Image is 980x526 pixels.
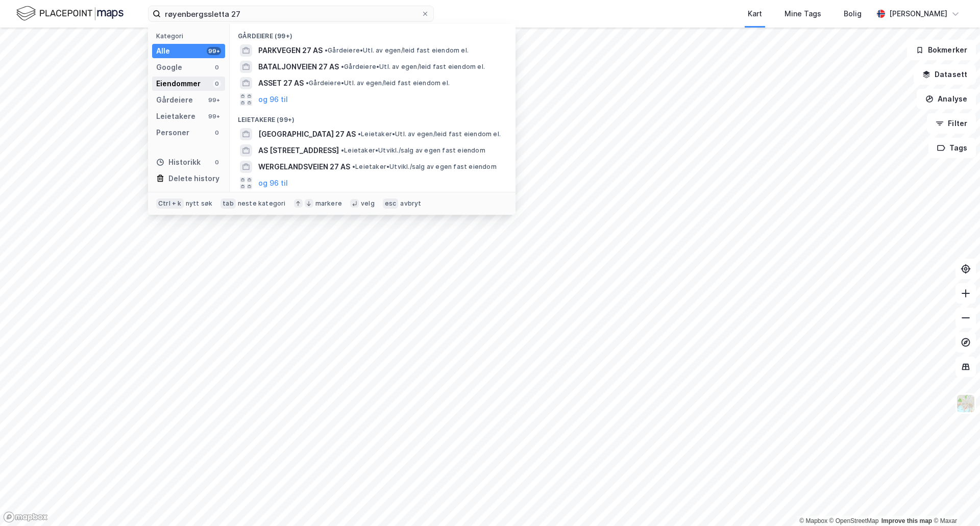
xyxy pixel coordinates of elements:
span: • [341,63,344,70]
span: ASSET 27 AS [258,77,304,89]
span: • [341,146,344,154]
span: Leietaker • Utvikl./salg av egen fast eiendom [341,146,485,155]
img: logo.f888ab2527a4732fd821a326f86c7f29.svg [16,5,124,22]
div: Ctrl + k [156,198,184,209]
div: Kontrollprogram for chat [929,477,980,526]
span: Leietaker • Utvikl./salg av egen fast eiendom [352,163,497,171]
div: esc [383,198,399,209]
div: 99+ [207,112,221,120]
div: tab [220,198,236,209]
div: Gårdeiere [156,94,193,106]
div: Bolig [844,8,862,20]
span: AS [STREET_ADDRESS] [258,144,339,157]
span: BATALJONVEIEN 27 AS [258,61,339,73]
div: avbryt [400,199,421,208]
span: • [358,130,361,138]
img: Z [956,394,975,413]
div: Leietakere [156,110,195,122]
div: Kategori [156,32,225,40]
div: 0 [213,63,221,71]
button: Analyse [917,89,976,109]
span: PARKVEGEN 27 AS [258,44,323,57]
div: nytt søk [186,199,213,208]
span: Gårdeiere • Utl. av egen/leid fast eiendom el. [306,79,450,87]
div: Historikk [156,156,201,168]
div: Gårdeiere (99+) [230,24,516,42]
span: Leietaker • Utl. av egen/leid fast eiendom el. [358,130,501,138]
button: Bokmerker [907,40,976,60]
a: Improve this map [881,517,932,524]
span: Gårdeiere • Utl. av egen/leid fast eiendom el. [325,46,469,55]
div: 0 [213,80,221,88]
a: Mapbox homepage [3,511,48,523]
div: [PERSON_NAME] [889,8,947,20]
div: 99+ [207,47,221,55]
div: 0 [213,158,221,166]
a: Mapbox [799,517,827,524]
div: Mine Tags [785,8,821,20]
div: velg [361,199,375,208]
button: Tags [928,138,976,158]
iframe: Chat Widget [929,477,980,526]
button: og 96 til [258,177,288,189]
div: Personer [156,127,189,139]
input: Søk på adresse, matrikkel, gårdeiere, leietakere eller personer [161,6,421,21]
button: Datasett [914,64,976,85]
div: Kart [748,8,762,20]
span: • [352,163,355,170]
div: Google [156,61,182,73]
div: Leietakere (99+) [230,108,516,126]
span: WERGELANDSVEIEN 27 AS [258,161,350,173]
div: Delete history [168,172,219,185]
span: [GEOGRAPHIC_DATA] 27 AS [258,128,356,140]
span: Gårdeiere • Utl. av egen/leid fast eiendom el. [341,63,485,71]
div: 99+ [207,96,221,104]
div: 0 [213,129,221,137]
div: markere [315,199,342,208]
a: OpenStreetMap [829,517,879,524]
div: Eiendommer [156,78,201,90]
button: Filter [927,113,976,134]
button: og 96 til [258,93,288,106]
span: • [306,79,309,87]
div: Alle [156,45,170,57]
span: • [325,46,328,54]
div: neste kategori [238,199,286,208]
